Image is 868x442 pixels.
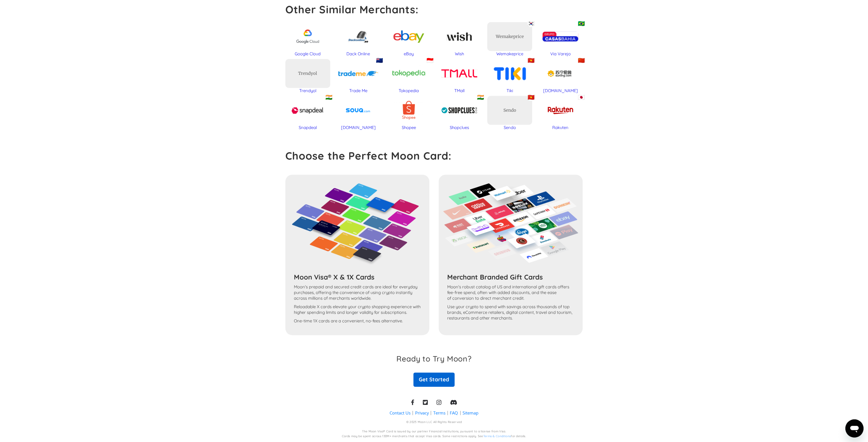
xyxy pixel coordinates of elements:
div: Sendo [487,125,532,130]
div: Wemakeprice [496,34,524,39]
a: 🇻🇳Tiki [487,59,532,94]
div: Sendo [503,107,516,113]
div: 🇻🇳 [527,57,534,64]
div: Cards may be spent across 130M+ merchants that accept Visa cards. Some restrictions apply. See fo... [342,434,526,439]
div: Google Cloud [285,51,330,57]
a: 🇻🇳SendoSendo [487,96,532,131]
a: Terms & Conditions [483,434,511,438]
div: Via Varejo [538,51,583,57]
a: TrendyolTrendyol [285,59,330,94]
a: Get Started [413,373,454,387]
div: 🇨🇳 [578,57,585,64]
div: 🇮🇩 [426,57,434,64]
a: Terms [433,410,445,416]
a: eBay [386,22,431,57]
a: Contact Us [390,410,411,416]
div: Wish [437,51,482,57]
div: 🇮🇳 [325,94,332,101]
div: Wemakeprice [487,51,532,57]
p: Moon's robust catalog of US and international gift cards offers fee-free spend, often with added ... [447,284,574,301]
div: The Moon Visa® Card is issued by our partner Financial Institutions, pursuant to a license from V... [362,430,506,434]
a: Google Cloud [285,22,330,57]
div: 🇰🇷 [527,20,534,27]
div: 🇻🇳 [527,94,534,101]
a: 🇨🇳[DOMAIN_NAME] [538,59,583,94]
p: Use your crypto to spend with savings across thousands of top brands, eCommerce retailers, digita... [447,304,574,321]
a: 🇮🇳Shopclues [437,96,482,131]
div: Trendyol [298,71,317,76]
div: Shopee [386,125,431,130]
div: Trendyol [285,88,330,94]
a: FAQ [450,410,458,416]
div: © 2025 Moon LLC All Rights Reserved [406,420,462,424]
div: Shopclues [437,125,482,130]
div: 🇧🇷 [578,20,585,27]
a: Wish [437,22,482,57]
div: [DOMAIN_NAME] [336,125,381,130]
a: 🇮🇳Snapdeal [285,96,330,131]
a: 🇧🇷Via Varejo [538,22,583,57]
div: eBay [386,51,431,57]
div: 🇯🇵 [578,94,585,101]
strong: Choose the Perfect Moon Card: [285,149,451,162]
h3: Ready to Try Moon? [396,354,471,363]
div: [DOMAIN_NAME] [538,88,583,94]
a: Sitemap [463,410,478,416]
a: Dack Online [336,22,381,57]
a: [DOMAIN_NAME] [336,96,381,131]
a: TMall [437,59,482,94]
div: Tiki [487,88,532,94]
div: Rakuten [538,125,583,130]
iframe: Button to launch messaging window [845,419,863,437]
a: 🇯🇵Rakuten [538,96,583,131]
div: 🇮🇳 [477,94,484,101]
a: Shopee [386,96,431,131]
strong: Other Similar Merchants: [285,3,419,16]
h3: Merchant Branded Gift Cards [447,273,574,281]
div: TMall [437,88,482,94]
div: Tokopedia [386,88,431,94]
div: 🇳🇿 [376,57,383,64]
a: 🇮🇩Tokopedia [386,59,431,94]
div: Trade Me [336,88,381,94]
a: 🇳🇿Trade Me [336,59,381,94]
div: Snapdeal [285,125,330,130]
a: Privacy [415,410,429,416]
a: 🇰🇷WemakepriceWemakeprice [487,22,532,57]
div: Dack Online [336,51,381,57]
